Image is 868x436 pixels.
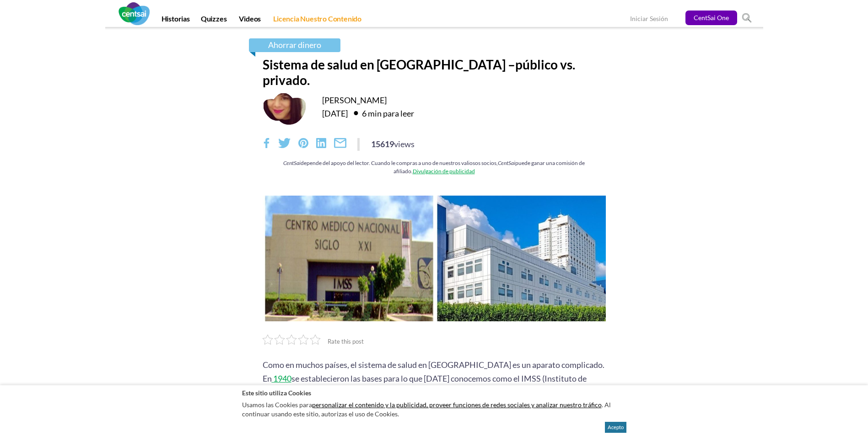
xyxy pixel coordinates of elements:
[413,168,475,175] a: Divulgación de publicidad
[263,196,606,321] img: Sistema de salud en México –público vs. privado.
[273,373,291,383] span: 1940
[630,15,668,24] a: Iniciar Sesión
[119,2,150,25] img: CentSai
[272,373,291,383] a: 1940
[242,398,626,420] p: Usamos las Cookies para . Al continuar usando este sitio, autorizas el uso de Cookies.
[268,14,367,27] a: Licencia Nuestro Contenido
[283,160,301,166] em: CentSai
[263,159,606,175] div: depende del apoyo del lector. Cuando le compras a uno de nuestros valiosos socios, puede ganar un...
[498,160,515,166] em: CentSai
[325,338,366,345] span: Rate this post
[371,138,415,150] div: 15619
[349,106,414,120] div: 6 min para leer
[263,57,606,88] h1: Sistema de salud en [GEOGRAPHIC_DATA] –público vs. privado.
[156,14,195,27] a: Historias
[233,14,266,27] a: Videos
[685,11,737,25] a: CentSai One
[605,422,626,433] button: Acepto
[263,360,604,383] span: Como en muchos países, el sistema de salud en [GEOGRAPHIC_DATA] es un aparato complicado. En
[242,388,626,397] h2: Este sitio utiliza Cookies
[249,38,340,52] a: Ahorrar dinero
[263,373,592,411] span: se establecieron las bases para lo que [DATE] conocemos como el IMSS (Instituto de Seguro Social)...
[394,139,415,149] span: views
[322,95,387,105] a: [PERSON_NAME]
[195,14,232,27] a: Quizzes
[322,108,348,118] time: [DATE]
